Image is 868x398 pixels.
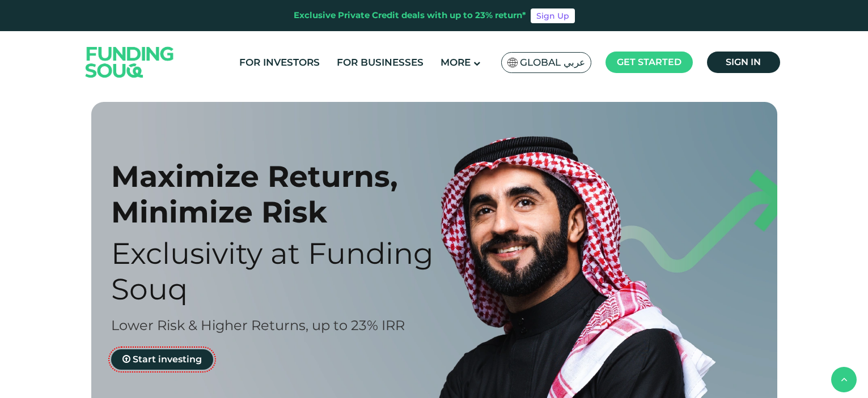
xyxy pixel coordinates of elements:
[441,57,471,68] span: More
[111,349,213,370] a: Start investing
[531,8,575,23] a: Sign Up
[707,52,780,73] a: Sign in
[617,57,681,67] span: Get started
[294,9,526,22] div: Exclusive Private Credit deals with up to 23% return*
[111,317,405,333] span: Lower Risk & Higher Returns, up to 23% IRR
[133,354,202,365] span: Start investing
[111,236,454,307] div: Exclusivity at Funding Souq
[334,53,426,72] a: For Businesses
[236,53,323,72] a: For Investors
[726,57,761,67] span: Sign in
[831,367,857,392] button: back
[111,159,454,194] div: Maximize Returns,
[74,33,185,91] img: Logo
[111,194,454,230] div: Minimize Risk
[507,58,518,67] img: SA Flag
[520,56,585,69] span: Global عربي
